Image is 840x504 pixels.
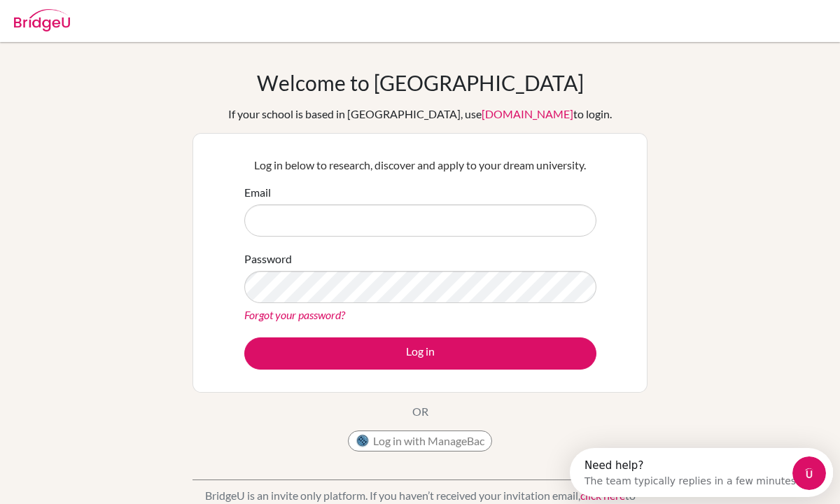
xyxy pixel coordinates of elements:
[244,308,345,321] a: Forgot your password?
[570,448,833,497] iframe: Intercom live chat discovery launcher
[482,107,573,120] a: [DOMAIN_NAME]
[244,337,596,370] button: Log in
[14,9,70,31] img: Bridge-U
[792,456,826,490] iframe: Intercom live chat
[244,184,271,201] label: Email
[6,6,271,44] div: Open Intercom Messenger
[348,430,492,451] button: Log in with ManageBac
[15,12,230,23] div: Need help?
[580,489,625,502] a: click here
[412,403,428,420] p: OR
[15,23,230,38] div: The team typically replies in a few minutes.
[257,70,584,95] h1: Welcome to [GEOGRAPHIC_DATA]
[228,106,612,122] div: If your school is based in [GEOGRAPHIC_DATA], use to login.
[244,157,596,174] p: Log in below to research, discover and apply to your dream university.
[244,251,292,267] label: Password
